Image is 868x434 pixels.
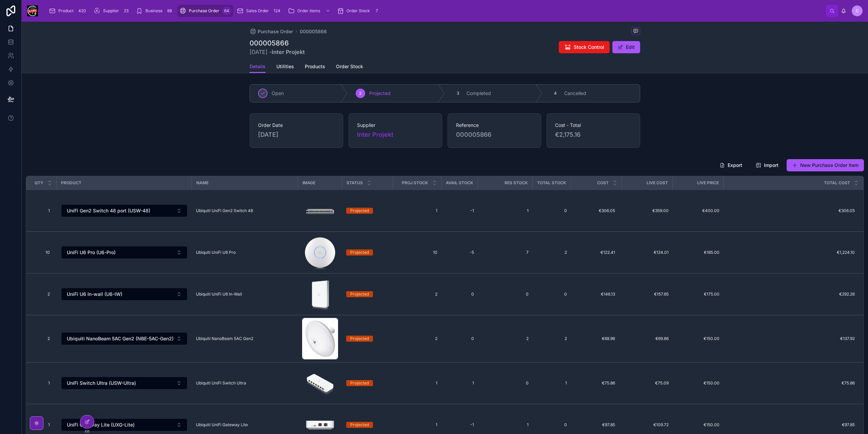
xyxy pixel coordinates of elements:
span: €359.00 [626,208,669,213]
a: €68.96 [575,333,618,344]
a: Ubiquiti NanoBeam 5AC Gen2 [196,336,294,341]
a: 1 [34,378,53,389]
a: Select Button [61,376,188,390]
a: €75.86 [724,380,855,386]
span: Order Items [297,8,320,14]
a: Utilities [276,60,294,74]
a: -5 [446,250,474,255]
a: Select Button [61,287,188,301]
a: €175.00 [677,291,719,297]
span: UniFi Switch Ultra (USW-Ultra) [67,380,136,386]
span: 1 [482,208,529,213]
div: Projected [350,422,369,428]
a: 0 [446,291,474,297]
a: Projected [346,422,389,428]
div: Projected [350,208,369,214]
span: Avail Stock [446,180,473,186]
span: Proj Stock [402,180,428,186]
span: 0 [482,291,529,297]
a: Ubiquiti UniFi Gen2 Switch 48 [196,208,294,213]
div: scrollable content [43,3,826,18]
a: €69.86 [626,336,669,341]
span: -1 [446,422,474,428]
span: 2 [482,336,529,341]
a: 7 [482,250,529,255]
div: Projected [350,336,369,342]
a: €124.01 [626,250,669,255]
span: €68.96 [578,336,615,341]
img: 345280c4-4ebf-4817-9603-d04fe0fce1a5.png [302,276,338,312]
a: 0 [537,291,567,297]
span: Order Stock [336,63,363,70]
span: Purchase Order [258,28,293,35]
span: Order Stock [347,8,370,14]
button: Select Button [61,204,188,217]
span: €150.00 [677,336,719,341]
a: Select Button [61,204,188,218]
button: Select Button [61,332,188,345]
span: 000005866 [456,130,533,139]
span: Total Stock [537,180,566,186]
span: UniFi U6 Pro (U6-Pro) [67,249,116,256]
span: €109.72 [626,422,669,428]
a: Projected [346,336,389,342]
span: Ubiquiti NanoBeam 5AC Gen2 [196,336,253,341]
a: €150.00 [677,422,719,428]
a: €150.00 [677,380,719,386]
span: Live Cost [647,180,668,186]
a: New Purchase Order Item [787,159,864,171]
a: Select Button [61,332,188,345]
a: Products [305,60,325,74]
a: €97.85 [724,422,855,428]
h1: 000005866 [250,38,305,48]
a: 2 [34,289,53,300]
span: €97.85 [578,422,615,428]
a: €137.92 [724,336,855,341]
span: Completed [467,90,491,97]
a: 0 [537,208,567,213]
span: Supplier [357,122,434,129]
span: 0 [537,422,567,428]
span: €122.41 [578,250,615,255]
a: Projected [346,208,389,214]
button: Select Button [61,418,188,431]
a: 2 [397,336,437,341]
a: 10 [34,247,53,258]
a: 0 [446,336,474,341]
span: Live Price [697,180,719,186]
a: €75.86 [575,378,618,389]
div: Projected [350,291,369,297]
span: Ubiquiti UniFi U6 In-Wall [196,291,242,297]
span: 10 [397,250,437,255]
a: €122.41 [575,247,618,258]
span: Cost - Total [555,122,632,129]
a: 1 [397,380,437,386]
a: €1,224.10 [724,250,855,255]
span: Ubiquiti UniFi Gateway Lite [196,422,248,428]
span: €292.26 [724,291,855,297]
span: 1 [37,380,50,386]
span: €75.86 [578,380,615,386]
span: Product [58,8,74,14]
a: €306.05 [724,208,855,213]
button: Stock Control [559,41,610,53]
span: 2 [37,336,50,341]
a: 1 [537,380,567,386]
span: Details [250,63,265,70]
span: [DATE] [258,130,335,139]
a: 2 [537,250,567,255]
a: Inter Projekt [357,130,393,139]
span: €2,175.16 [555,130,632,139]
a: -1 [446,208,474,213]
button: Select Button [61,246,188,259]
